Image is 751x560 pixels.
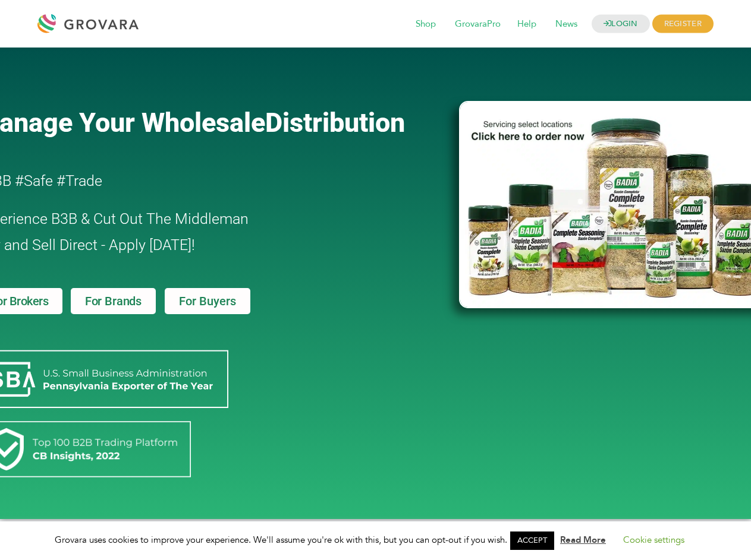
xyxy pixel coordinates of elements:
[407,13,444,36] span: Shop
[165,288,250,314] a: For Buyers
[652,15,714,33] span: REGISTER
[547,13,586,36] span: News
[55,534,696,546] span: Grovara uses cookies to improve your experience. We'll assume you're ok with this, but you can op...
[179,295,236,307] span: For Buyers
[623,534,684,546] a: Cookie settings
[510,531,554,550] a: ACCEPT
[447,18,509,31] a: GrovaraPro
[592,15,650,33] a: LOGIN
[265,107,405,138] span: Distribution
[509,18,545,31] a: Help
[407,18,444,31] a: Shop
[509,13,545,36] span: Help
[71,288,156,314] a: For Brands
[447,13,509,36] span: GrovaraPro
[547,18,586,31] a: News
[85,295,142,307] span: For Brands
[560,534,606,546] a: Read More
